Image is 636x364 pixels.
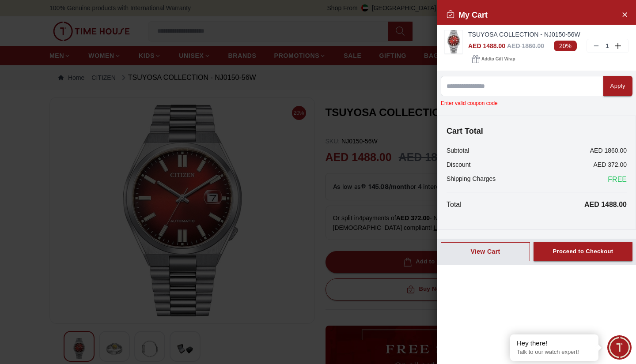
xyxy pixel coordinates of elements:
span: Add to Gift Wrap [481,55,515,64]
div: Proceed to Checkout [553,247,613,257]
p: 1 [604,41,611,50]
span: AED 1860.00 [507,42,544,49]
p: Talk to our watch expert! [517,349,592,356]
div: Chat Widget [607,335,632,360]
button: Apply [603,76,632,96]
button: Proceed to Checkout [534,242,632,261]
span: AED 1488.00 [468,42,505,49]
p: Subtotal [447,146,469,155]
p: Discount [447,160,470,169]
div: Enter valid coupon code [441,100,632,107]
p: AED 372.00 [594,160,627,169]
p: AED 1860.00 [590,146,627,155]
button: View Cart [441,242,530,261]
span: FREE [608,174,627,185]
div: Hey there! [517,339,592,348]
img: ... [445,30,462,53]
h4: Cart Total [447,125,627,137]
button: Addto Gift Wrap [468,53,519,65]
p: Total [447,199,462,210]
p: Shipping Charges [447,174,496,185]
h2: My Cart [446,9,488,21]
a: TSUYOSA COLLECTION - NJ0150-56W [468,30,629,39]
div: View Cart [448,247,522,256]
span: 20% [554,41,577,51]
div: Apply [610,81,625,91]
button: Close Account [617,7,632,21]
p: AED 1488.00 [584,199,627,210]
